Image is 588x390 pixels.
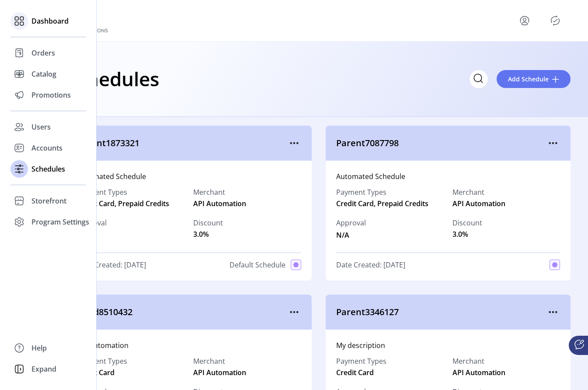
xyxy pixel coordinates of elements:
label: Payment Types [336,356,386,366]
label: Discount [193,218,223,228]
span: Schedules [31,164,65,174]
span: 3.0% [452,229,468,239]
span: Users [31,122,51,132]
div: API Automation [77,340,301,351]
span: Credit Card [336,367,374,378]
span: Help [31,343,47,353]
span: Orders [31,48,55,58]
span: Add Schedule [508,74,549,84]
span: Parent7087798 [336,137,546,150]
h1: Schedules [66,63,159,94]
span: Catalog [31,69,56,79]
span: Storefront [31,196,66,206]
span: Dashboard [31,16,69,26]
span: Credit Card, Prepaid Credits [77,198,184,209]
span: Approval [336,218,366,228]
span: API Automation [193,198,246,209]
button: menu [287,305,301,319]
button: menu [546,305,560,319]
span: Program Settings [31,217,89,227]
button: Publisher Panel [548,14,562,28]
span: Default Schedule [230,260,285,270]
div: My description [336,340,560,351]
label: Payment Types [77,356,127,366]
span: Expand [31,364,56,374]
label: Payment Types [77,187,184,197]
span: API Automation [452,367,505,378]
span: API Automation [452,198,505,209]
span: Credit Card, Prepaid Credits [336,198,444,209]
label: Merchant [452,187,505,197]
label: Discount [452,218,482,228]
button: menu [518,14,532,28]
label: Merchant [452,356,505,366]
span: Date Created: [DATE] [77,260,146,270]
button: menu [287,136,301,150]
span: Promotions [31,90,71,100]
button: menu [546,136,560,150]
span: N/A [336,228,366,240]
span: Date Created: [DATE] [336,260,405,270]
div: Automated Schedule [336,171,560,182]
span: Parent3346127 [336,306,546,319]
span: Child8510432 [77,306,287,319]
label: Merchant [193,356,246,366]
span: Accounts [31,143,63,153]
span: 3.0% [193,229,209,239]
span: API Automation [193,367,246,378]
span: Parent1873321 [77,137,287,150]
button: Add Schedule [497,70,571,88]
label: Merchant [193,187,246,197]
label: Payment Types [336,187,444,197]
div: Automated Schedule [77,171,301,182]
input: Search [470,70,488,88]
